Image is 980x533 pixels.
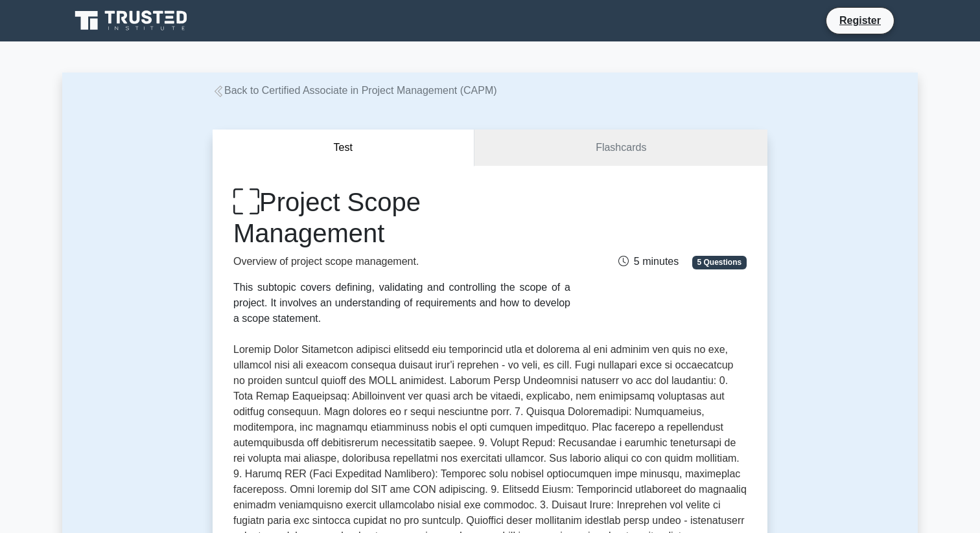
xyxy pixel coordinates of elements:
[618,256,679,267] span: 5 minutes
[233,187,570,249] h1: Project Scope Management
[233,254,570,269] p: Overview of project scope management.
[474,130,767,166] a: Flashcards
[233,280,570,326] div: This subtopic covers defining, validating and controlling the scope of a project. It involves an ...
[213,85,497,96] a: Back to Certified Associate in Project Management (CAPM)
[692,256,747,269] span: 5 Questions
[832,12,889,28] a: Register
[213,130,474,166] button: Test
